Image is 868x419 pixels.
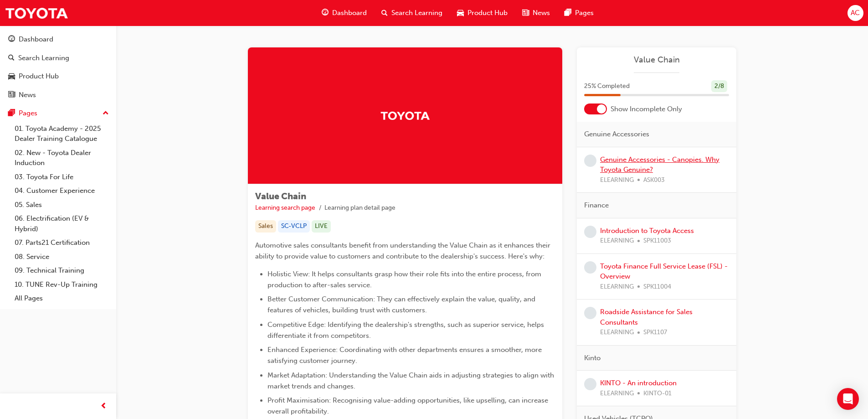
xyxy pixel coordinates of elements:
[267,371,556,390] span: Market Adaptation: Understanding the Value Chain aids in adjusting strategies to align with marke...
[4,105,113,122] button: Pages
[312,220,331,233] div: LIVE
[643,236,671,246] span: SPK11003
[575,8,594,18] span: Pages
[457,7,464,19] span: car-icon
[584,155,596,167] span: learningRecordVerb_NONE-icon
[600,175,634,186] span: ELEARNING
[19,71,59,82] div: Product Hub
[600,262,728,281] a: Toyota Finance Full Service Lease (FSL) - Overview
[11,184,113,198] a: 04. Customer Experience
[643,388,672,399] span: KINTO-01
[600,388,634,399] span: ELEARNING
[643,282,671,292] span: SPK11004
[8,54,15,62] span: search-icon
[267,396,550,415] span: Profit Maximisation: Recognising value-adding opportunities, like upselling, can increase overall...
[584,307,596,319] span: learningRecordVerb_NONE-icon
[278,220,310,233] div: SC-VCLP
[600,379,677,387] a: KINTO - An introduction
[267,321,546,340] span: Competitive Edge: Identifying the dealership's strengths, such as superior service, helps differe...
[322,7,329,19] span: guage-icon
[515,4,557,22] a: news-iconNews
[11,212,113,236] a: 06. Electrification (EV & Hybrid)
[584,55,729,65] a: Value Chain
[314,4,374,22] a: guage-iconDashboard
[584,129,649,140] span: Genuine Accessories
[584,378,596,390] span: learningRecordVerb_NONE-icon
[847,5,863,21] button: AC
[19,108,37,119] div: Pages
[255,204,315,212] a: Learning search page
[584,226,596,238] span: learningRecordVerb_NONE-icon
[4,29,113,105] button: DashboardSearch LearningProduct HubNews
[450,4,515,22] a: car-iconProduct Hub
[8,36,15,44] span: guage-icon
[643,175,665,186] span: ASK003
[11,122,113,146] a: 01. Toyota Academy - 2025 Dealer Training Catalogue
[533,8,550,18] span: News
[19,34,53,45] div: Dashboard
[103,108,109,119] span: up-icon
[600,308,693,326] a: Roadside Assistance for Sales Consultants
[4,87,113,103] a: News
[255,220,276,233] div: Sales
[600,155,719,174] a: Genuine Accessories - Canopies. Why Toyota Genuine?
[5,3,68,23] img: Trak
[255,191,306,202] span: Value Chain
[584,81,630,92] span: 25 % Completed
[8,109,15,118] span: pages-icon
[374,4,450,22] a: search-iconSearch Learning
[4,68,113,85] a: Product Hub
[19,90,36,100] div: News
[584,261,596,274] span: learningRecordVerb_NONE-icon
[643,327,667,338] span: SPK1107
[332,8,367,18] span: Dashboard
[255,241,552,260] span: Automotive sales consultants benefit from understanding the Value Chain as it enhances their abil...
[565,7,571,19] span: pages-icon
[11,146,113,170] a: 02. New - Toyota Dealer Induction
[11,236,113,250] a: 07. Parts21 Certification
[4,50,113,67] a: Search Learning
[467,8,508,18] span: Product Hub
[324,203,395,213] li: Learning plan detail page
[600,236,634,246] span: ELEARNING
[8,72,15,81] span: car-icon
[851,8,860,18] span: AC
[611,104,682,114] span: Show Incomplete Only
[11,250,113,264] a: 08. Service
[557,4,601,22] a: pages-iconPages
[600,227,694,235] a: Introduction to Toyota Access
[11,264,113,278] a: 09. Technical Training
[711,80,727,93] div: 2 / 8
[4,31,113,48] a: Dashboard
[18,53,69,63] div: Search Learning
[11,170,113,184] a: 03. Toyota For Life
[522,7,529,19] span: news-icon
[11,278,113,292] a: 10. TUNE Rev-Up Training
[11,291,113,305] a: All Pages
[267,295,537,314] span: Better Customer Communication: They can effectively explain the value, quality, and features of v...
[837,388,859,410] div: Open Intercom Messenger
[584,353,601,363] span: Kinto
[11,198,113,212] a: 05. Sales
[267,346,544,365] span: Enhanced Experience: Coordinating with other departments ensures a smoother, more satisfying cust...
[381,7,388,19] span: search-icon
[600,327,634,338] span: ELEARNING
[100,401,107,412] span: prev-icon
[380,108,430,124] img: Trak
[600,282,634,292] span: ELEARNING
[584,200,609,211] span: Finance
[391,8,442,18] span: Search Learning
[8,91,15,99] span: news-icon
[267,270,543,289] span: Holistic View: It helps consultants grasp how their role fits into the entire process, from produ...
